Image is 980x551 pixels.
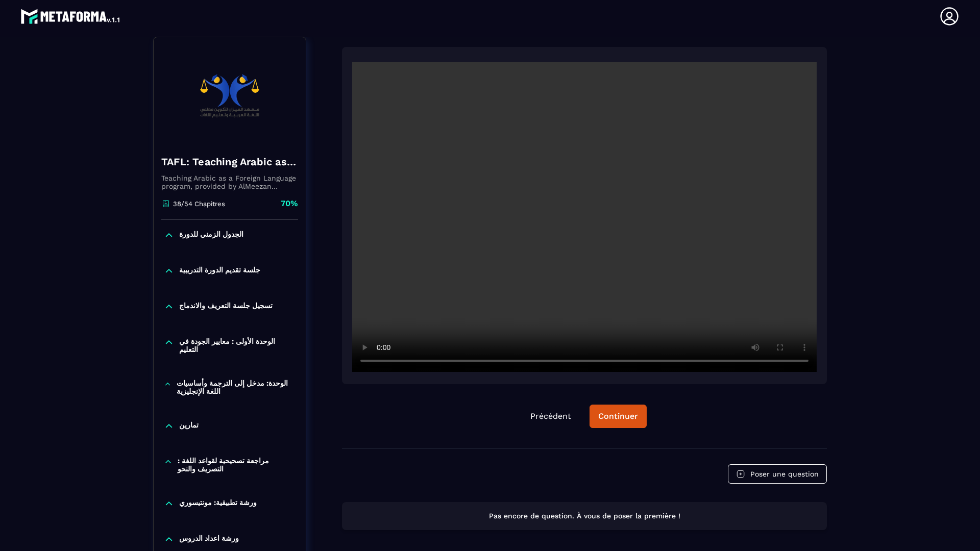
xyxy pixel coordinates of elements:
img: logo [20,6,121,27]
button: Précédent [522,405,579,428]
p: الوحدة: مدخل إلى الترجمة وأساسيات اللغة الإنجليزية [177,379,296,395]
p: ورشة تطبیقیة: مونتیسوري [179,498,257,509]
p: Teaching Arabic as a Foreign Language program, provided by AlMeezan Academy in the [GEOGRAPHIC_DATA] [161,174,298,190]
p: تسجيل جلسة التعريف والاندماج [179,302,273,312]
p: جلسة تقديم الدورة التدريبية [179,266,260,276]
p: الجدول الزمني للدورة [179,230,243,240]
p: Pas encore de question. À vous de poser la première ! [351,511,818,521]
button: Continuer [590,405,647,428]
p: 70% [281,198,298,209]
p: 38/54 Chapitres [173,200,225,208]
p: مراجعة تصحيحية لقواعد اللغة : التصريف والنحو [178,457,296,473]
h4: TAFL: Teaching Arabic as a Foreign Language program [161,155,298,169]
p: الوحدة الأولى : معايير الجودة في التعليم [179,337,296,354]
p: تمارين [179,421,199,431]
button: Poser une question [728,464,827,484]
p: ورشة اعداد الدروس [179,534,239,544]
div: Continuer [598,411,638,421]
img: banner [161,45,298,147]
